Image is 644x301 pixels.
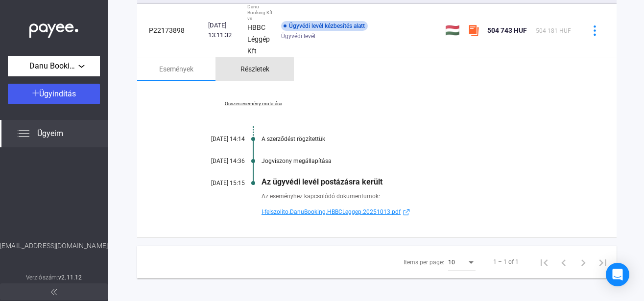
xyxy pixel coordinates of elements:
[448,259,455,266] span: 10
[247,23,270,55] strong: HBBC Léggép Kft
[401,208,412,216] img: external-link-blue
[240,63,269,75] div: Részletek
[8,56,100,76] button: Danu Booking Kft
[441,4,464,57] td: 🇭🇺
[51,289,57,295] img: arrow-double-left-grey.svg
[554,252,573,272] button: Previous page
[590,25,600,36] img: more-blue
[534,252,554,272] button: First page
[208,21,239,40] div: [DATE] 13:11:32
[584,20,605,41] button: more-blue
[448,256,476,268] mat-select: Items per page:
[262,191,568,201] div: Az eseményhez kapcsolódó dokumentumok:
[37,128,63,139] span: Ügyeim
[281,30,315,42] span: Ügyvédi levél
[29,60,78,72] span: Danu Booking Kft
[8,84,100,104] button: Ügyindítás
[593,252,613,272] button: Last page
[606,263,629,286] div: Open Intercom Messenger
[262,206,401,218] span: I-felszolito.DanuBooking.HBBCLeggep.20251013.pdf
[186,180,245,186] div: [DATE] 15:15
[186,101,320,107] a: Összes esemény mutatása
[262,206,568,218] a: I-felszolito.DanuBooking.HBBCLeggep.20251013.pdfexternal-link-blue
[487,26,527,34] span: 504 743 HUF
[32,90,39,96] img: plus-white.svg
[262,136,568,142] div: A szerződést rögzítettük
[493,256,519,268] div: 1 – 1 of 1
[404,256,444,268] div: Items per page:
[58,274,82,281] strong: v2.11.12
[29,18,78,38] img: white-payee-white-dot.svg
[159,63,193,75] div: Események
[186,158,245,164] div: [DATE] 14:36
[18,128,29,139] img: list.svg
[573,252,593,272] button: Next page
[536,27,571,34] span: 504 181 HUF
[186,136,245,142] div: [DATE] 14:14
[281,21,368,31] div: Ügyvédi levél kézbesítés alatt
[137,4,204,57] td: P22173898
[262,177,568,186] div: Az ügyvédi levél postázásra került
[39,89,76,98] span: Ügyindítás
[262,158,568,164] div: Jogviszony megállapítása
[247,4,273,22] div: Danu Booking Kft vs
[468,24,479,36] img: szamlazzhu-mini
